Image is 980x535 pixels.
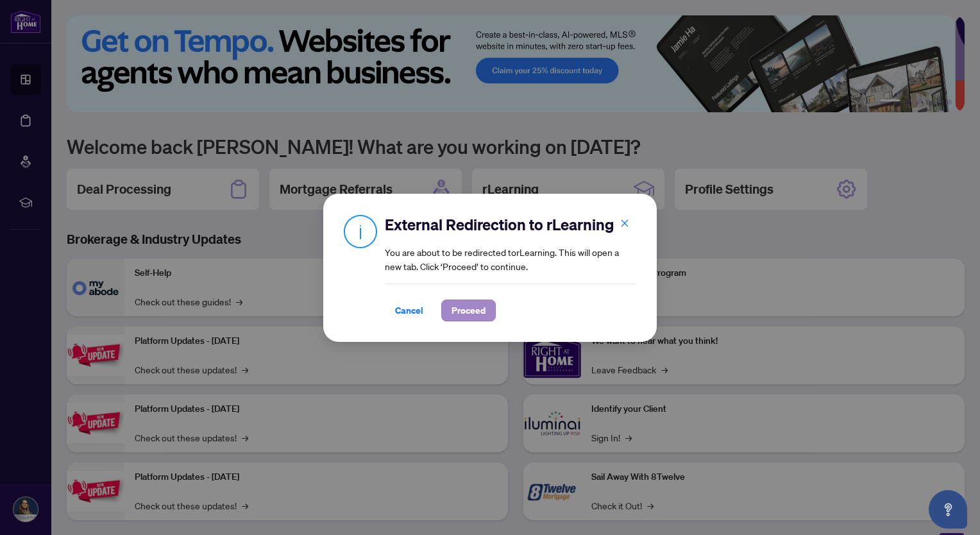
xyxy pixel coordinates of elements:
[385,214,636,235] h2: External Redirection to rLearning
[441,300,496,321] button: Proceed
[929,490,967,529] button: Open asap
[385,300,434,321] button: Cancel
[385,214,636,321] div: You are about to be redirected to rLearning . This will open a new tab. Click ‘Proceed’ to continue.
[452,300,486,321] span: Proceed
[395,300,423,321] span: Cancel
[620,219,629,228] span: close
[344,214,377,248] img: Info Icon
